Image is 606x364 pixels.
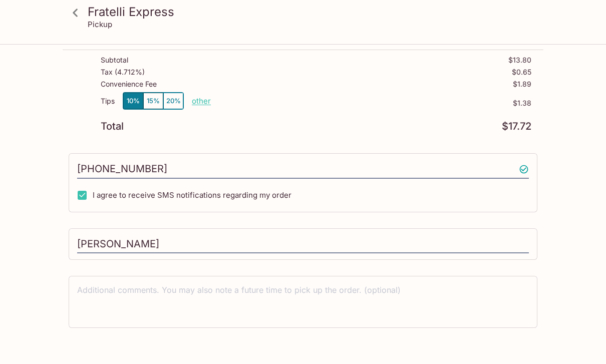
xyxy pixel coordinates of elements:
p: Total [101,122,124,131]
p: $1.38 [211,99,531,107]
button: other [192,96,211,106]
p: Tax ( 4.712% ) [101,68,145,76]
p: $13.80 [508,56,531,64]
p: Convenience Fee [101,80,157,88]
h3: Fratelli Express [88,4,535,20]
button: 20% [163,93,183,109]
p: $1.89 [513,80,531,88]
input: Enter phone number [77,160,529,179]
button: 10% [123,93,143,109]
p: Pickup [88,20,112,29]
p: $0.65 [512,68,531,76]
span: I agree to receive SMS notifications regarding my order [93,190,291,200]
p: $17.72 [502,122,531,131]
input: Enter first and last name [77,235,529,254]
button: 15% [143,93,163,109]
p: Subtotal [101,56,128,64]
p: Tips [101,97,115,105]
